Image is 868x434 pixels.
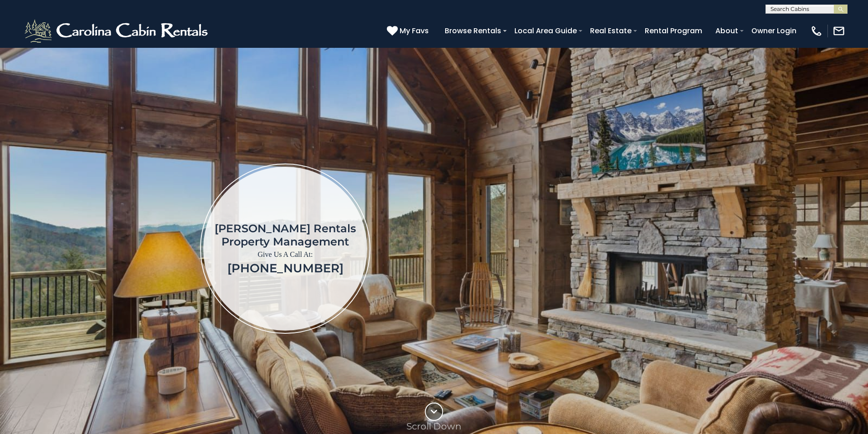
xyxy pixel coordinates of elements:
img: mail-regular-white.png [832,25,845,37]
a: Real Estate [586,23,636,39]
a: My Favs [387,25,431,37]
a: Browse Rentals [440,23,506,39]
span: My Favs [400,25,429,36]
p: Scroll Down [406,421,462,432]
a: Owner Login [747,23,801,39]
img: White-1-2.png [23,17,212,45]
a: About [711,23,743,39]
p: Give Us A Call At: [215,248,356,261]
h1: [PERSON_NAME] Rentals Property Management [215,222,356,248]
a: Rental Program [640,23,707,39]
a: [PHONE_NUMBER] [227,261,344,276]
a: Local Area Guide [510,23,581,39]
iframe: New Contact Form [517,75,815,423]
img: phone-regular-white.png [810,25,823,37]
